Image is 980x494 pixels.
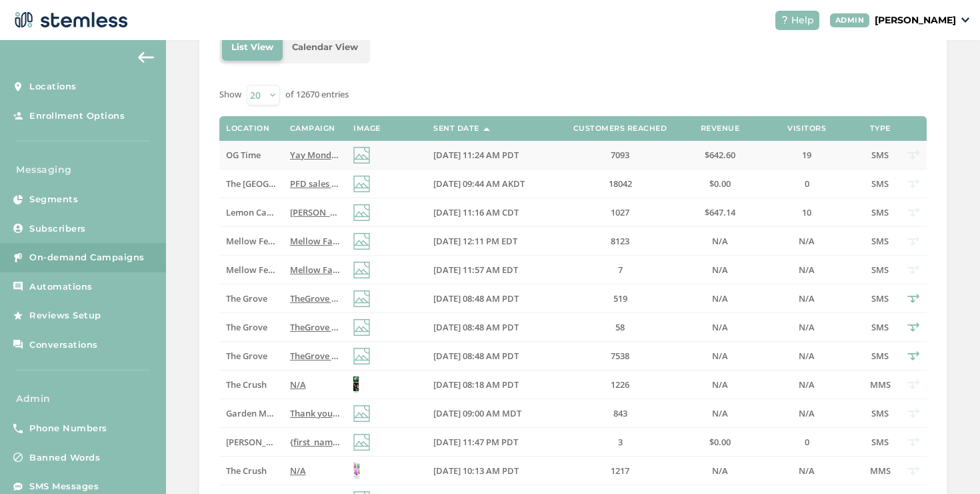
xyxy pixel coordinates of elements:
label: SMS [867,322,893,333]
span: Reviews Setup [29,309,101,322]
span: 7538 [611,350,629,362]
label: N/A [760,465,853,477]
span: Mellow Fellow [226,235,286,247]
span: N/A [799,235,815,247]
label: N/A [760,408,853,419]
label: 10/05/2025 11:47 PM PDT [433,437,547,448]
label: 10/06/2025 09:00 AM MDT [433,408,547,419]
span: [DATE] 12:11 PM EDT [433,235,517,247]
label: PFD sales continuing through Friday! Click here for New deals this week! Reply END to cancel [290,178,340,190]
span: SMS [871,292,889,304]
span: SMS [871,178,889,190]
label: SMS [867,178,893,190]
label: SMS [867,293,893,304]
span: Mellow Fellow [226,264,286,276]
span: [DATE] 11:16 AM CDT [433,206,519,218]
label: 7 [560,264,680,276]
span: 1226 [611,379,629,391]
span: OG Time [226,149,261,161]
label: Campaign [290,124,335,133]
label: 10/05/2025 10:13 AM PDT [433,465,547,477]
label: $642.60 [693,150,747,161]
img: icon-img-d887fa0c.svg [353,233,370,250]
img: icon-img-d887fa0c.svg [353,290,370,307]
label: Brian's Test Store [226,437,276,448]
span: MMS [870,465,891,477]
label: 519 [560,293,680,304]
label: Garden Mother Missoula [226,408,276,419]
label: SMS [867,207,893,218]
img: icon-img-d887fa0c.svg [353,348,370,364]
img: t5L8QETod43OvaGc4GHQrggf0d8V32bq.jpg [353,377,359,393]
span: [DATE] 08:48 AM PDT [433,292,519,304]
label: OG Time [226,150,276,161]
span: SMS [871,407,889,419]
p: [PERSON_NAME] [875,13,956,27]
span: [DATE] 11:47 PM PDT [433,436,518,448]
label: TheGrove La Mesa: You have a new notification waiting for you, {first_name}! Reply END to cancel [290,322,340,333]
label: 10/06/2025 09:44 AM AKDT [433,178,547,190]
span: N/A [712,321,728,333]
label: N/A [693,379,747,391]
label: Customers Reached [573,124,667,133]
label: SMS [867,236,893,247]
span: MMS [870,379,891,391]
label: 1226 [560,379,680,391]
label: 8123 [560,236,680,247]
span: SMS [871,436,889,448]
span: 843 [613,407,627,419]
span: TheGrove La Mesa: You have a new notification waiting for you, {first_name}! Reply END to cancel [290,350,691,362]
label: The Grove [226,322,276,333]
label: 58 [560,322,680,333]
span: The Grove [226,321,267,333]
span: [DATE] 11:24 AM PDT [433,149,519,161]
span: Phone Numbers [29,422,107,435]
label: $647.14 [693,207,747,218]
span: [DATE] 08:48 AM PDT [433,350,519,362]
span: The [GEOGRAPHIC_DATA] [226,178,330,190]
span: [PERSON_NAME]'s Test Store [226,436,343,448]
label: SMS [867,264,893,276]
label: N/A [760,350,853,362]
span: $642.60 [705,149,735,161]
img: icon-img-d887fa0c.svg [353,405,370,422]
label: Show [219,88,241,101]
span: The Crush [226,379,267,391]
img: icon-img-d887fa0c.svg [353,319,370,336]
label: 0 [760,437,853,448]
label: $0.00 [693,178,747,190]
label: SMS [867,437,893,448]
label: N/A [693,465,747,477]
span: SMS [871,206,889,218]
label: The Red Light District [226,178,276,190]
label: 3 [560,437,680,448]
iframe: Chat Widget [913,430,980,494]
label: Image [353,124,381,133]
span: N/A [712,407,728,419]
span: Enrollment Options [29,109,125,123]
label: N/A [760,379,853,391]
span: N/A [712,292,728,304]
label: MMS [867,379,893,391]
span: Mellow Fam Deal Days are here! Up to 40% off site wide, [DATE]–[DATE]. Don’t miss out. Order belo... [290,264,787,276]
label: Type [870,124,891,133]
span: N/A [290,465,306,477]
label: Yay Mondays! Get $5 Deals, and 40% Off Your Favorite Brands at OG Time in El Monte! Click the Lin... [290,150,340,161]
label: $0.00 [693,437,747,448]
span: Segments [29,193,78,206]
label: 10/06/2025 08:18 AM PDT [433,379,547,391]
span: $0.00 [709,436,731,448]
span: N/A [712,350,728,362]
label: N/A [693,236,747,247]
span: The Crush [226,465,267,477]
span: 10 [802,206,811,218]
label: N/A [693,408,747,419]
span: Banned Words [29,451,100,465]
label: of 12670 entries [285,88,349,101]
span: 519 [613,292,627,304]
span: 8123 [611,235,629,247]
label: N/A [290,379,340,391]
img: vAse7FKQBdVHOorpFXfJhvyCjAyo9vSqdhYt.jpg [353,463,360,479]
label: TheGrove La Mesa: You have a new notification waiting for you, {first_name}! Reply END to cancel [290,350,340,362]
label: SMS [867,150,893,161]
